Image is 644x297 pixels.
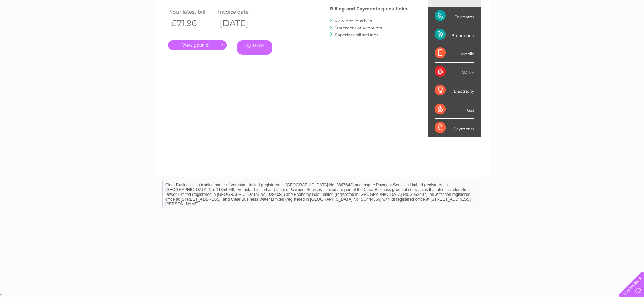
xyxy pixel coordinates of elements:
[435,25,474,44] div: Broadband
[237,40,272,55] a: Pay Here
[435,7,474,25] div: Telecoms
[216,16,265,30] th: [DATE]
[542,29,557,34] a: Energy
[335,25,382,30] a: Statement of Accounts
[525,29,538,34] a: Water
[585,29,595,34] a: Blog
[330,6,407,12] h4: Billing and Payments quick links
[599,29,616,34] a: Contact
[435,44,474,63] div: Mobile
[622,29,638,34] a: Log out
[435,100,474,119] div: Gas
[435,81,474,100] div: Electricity
[435,119,474,137] div: Payments
[335,18,372,23] a: View previous bills
[163,4,482,33] div: Clear Business is a trading name of Verastar Limited (registered in [GEOGRAPHIC_DATA] No. 3667643...
[168,40,227,50] a: .
[216,7,265,16] td: Invoice date
[168,7,217,16] td: Your latest bill
[335,32,378,37] a: Paperless bill settings
[435,63,474,81] div: Water
[168,16,217,30] th: £71.96
[23,18,57,38] img: logo.png
[517,3,563,12] a: 0333 014 3131
[561,29,581,34] a: Telecoms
